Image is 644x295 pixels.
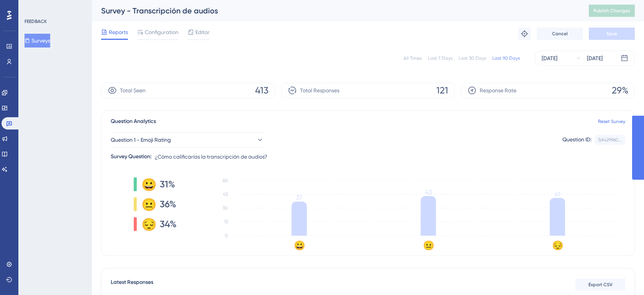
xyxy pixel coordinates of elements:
[111,132,264,147] button: Question 1 - Emoji Rating
[111,278,153,292] span: Latest Responses
[589,5,635,17] button: Publish Changes
[588,282,613,288] span: Export CSV
[537,28,583,40] button: Cancel
[436,84,448,97] span: 121
[223,178,228,183] tspan: 60
[587,54,603,63] div: [DATE]
[223,192,228,197] tspan: 45
[111,117,156,126] span: Question Analytics
[403,55,422,61] div: All Times
[555,190,560,198] tspan: 41
[423,240,434,251] text: 😐
[223,205,228,211] tspan: 30
[598,137,622,143] div: 5d429960...
[141,178,154,190] div: 😀
[480,86,516,95] span: Response Rate
[25,34,50,48] button: Surveys
[111,135,171,144] span: Question 1 - Emoji Rating
[552,240,564,251] text: 😔
[593,8,630,14] span: Publish Changes
[606,31,617,37] span: Save
[120,86,146,95] span: Total Seen
[294,240,305,251] text: 😀
[459,55,486,61] div: Last 30 Days
[160,178,175,190] span: 31%
[598,118,625,125] a: Reset Survey
[109,28,128,37] span: Reports
[160,198,176,210] span: 36%
[224,219,228,225] tspan: 15
[425,188,432,196] tspan: 43
[25,18,47,25] div: FEEDBACK
[255,84,269,97] span: 413
[300,86,339,95] span: Total Responses
[101,5,570,16] div: Survey - Transcripción de audios
[612,84,628,97] span: 29%
[155,152,267,161] span: ¿Cómo calificarías la transcripción de audios?
[195,28,210,37] span: Editor
[225,233,228,238] tspan: 0
[111,152,152,161] div: Survey Question:
[296,194,302,201] tspan: 37
[575,279,625,291] button: Export CSV
[428,55,452,61] div: Last 7 Days
[145,28,179,37] span: Configuration
[160,218,177,230] span: 34%
[552,31,568,37] span: Cancel
[141,218,154,230] div: 😔
[141,198,154,210] div: 😐
[542,54,557,63] div: [DATE]
[612,265,635,288] iframe: UserGuiding AI Assistant Launcher
[562,135,592,145] div: Question ID:
[492,55,520,61] div: Last 90 Days
[589,28,635,40] button: Save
